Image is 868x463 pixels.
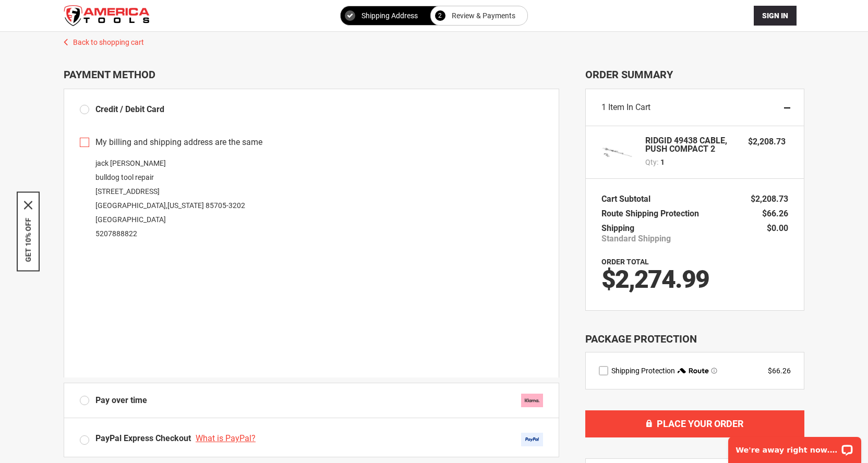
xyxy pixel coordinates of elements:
span: Item in Cart [608,102,650,112]
strong: RIDGID 49438 CABLE, PUSH COMPACT 2 [645,137,738,153]
div: jack [PERSON_NAME] bulldog tool repair [STREET_ADDRESS] [GEOGRAPHIC_DATA] , 85705-3202 [GEOGRAPHI... [80,156,543,241]
a: Back to shopping cart [53,32,815,47]
svg: close icon [24,201,32,210]
span: What is PayPal? [196,433,256,443]
span: Standard Shipping [601,234,671,244]
button: Place Your Order [585,410,804,437]
button: Close [24,201,32,210]
span: Shipping Protection [611,367,675,375]
span: 1 [660,157,665,167]
span: Shipping Address [361,9,418,22]
th: Route Shipping Protection [601,206,704,221]
span: PayPal Express Checkout [95,433,191,443]
strong: Order Total [601,258,649,266]
span: Review & Payments [452,9,515,22]
span: $2,208.73 [748,137,786,147]
span: Pay over time [95,395,147,407]
span: $0.00 [767,223,788,233]
span: [US_STATE] [167,201,204,210]
div: Payment Method [64,68,559,81]
span: $2,208.73 [751,194,788,204]
a: What is PayPal? [196,433,258,443]
span: 2 [438,9,442,22]
span: Shipping [601,223,634,233]
span: $2,274.99 [601,264,709,294]
a: 5207888822 [95,229,137,238]
img: America Tools [64,5,150,26]
span: My billing and shipping address are the same [95,137,262,149]
iframe: LiveChat chat widget [721,430,868,463]
th: Cart Subtotal [601,192,656,206]
img: Acceptance Mark [521,433,543,446]
button: GET 10% OFF [24,218,32,262]
div: route shipping protection selector element [599,365,791,376]
span: Qty [645,158,657,166]
span: 1 [601,102,606,112]
span: Order Summary [585,68,804,81]
span: Credit / Debit Card [95,104,164,114]
iframe: Secure payment input frame [78,244,545,377]
span: Sign In [762,11,788,20]
span: Place Your Order [657,418,743,429]
div: $66.26 [768,365,791,376]
span: $66.26 [762,209,788,218]
img: klarna.svg [521,394,543,407]
div: Package Protection [585,332,804,347]
a: store logo [64,5,150,26]
img: RIDGID 49438 CABLE, PUSH COMPACT 2 [601,137,633,168]
span: Learn more [711,368,717,374]
button: Sign In [754,6,797,26]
